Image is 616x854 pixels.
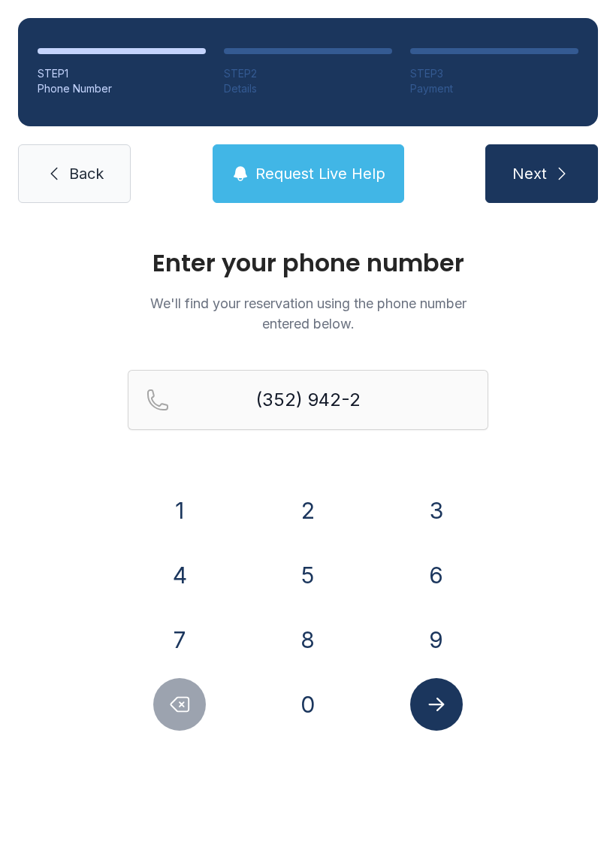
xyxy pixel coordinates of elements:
button: 9 [410,613,463,666]
span: Next [512,163,547,184]
div: STEP 3 [410,66,578,81]
button: 2 [282,484,334,537]
button: 8 [282,613,334,666]
span: Request Live Help [255,163,385,184]
div: STEP 2 [224,66,392,81]
h1: Enter your phone number [128,251,488,275]
button: Delete number [153,678,206,731]
button: 7 [153,613,206,666]
input: Reservation phone number [128,370,488,430]
p: We'll find your reservation using the phone number entered below. [128,293,488,334]
button: 5 [282,549,334,601]
span: Back [69,163,104,184]
button: Submit lookup form [410,678,463,731]
div: STEP 1 [38,66,206,81]
button: 4 [153,549,206,601]
div: Phone Number [38,81,206,96]
button: 1 [153,484,206,537]
div: Payment [410,81,578,96]
button: 6 [410,549,463,601]
button: 0 [282,678,334,731]
button: 3 [410,484,463,537]
div: Details [224,81,392,96]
